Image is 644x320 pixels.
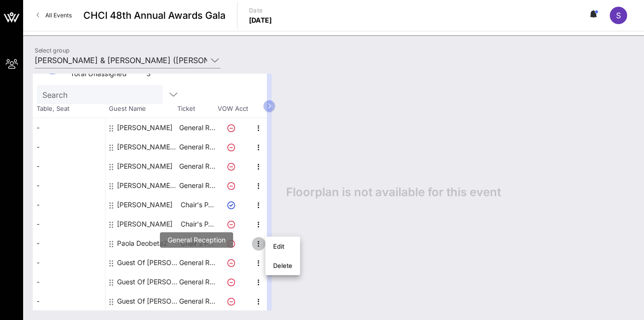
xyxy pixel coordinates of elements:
[117,253,178,272] div: Guest Of Johnson & Johnson
[117,272,178,292] div: Guest Of Johnson & Johnson
[70,69,143,81] div: Total Unassigned
[33,234,105,253] div: -
[178,292,216,311] p: General R…
[178,195,216,214] p: Chair's P…
[117,137,178,157] div: Betty Gabriela Rodriguez
[117,176,178,195] div: Jorge Aguilar Barrantes
[273,242,292,250] div: Edit
[273,262,292,269] div: Delete
[117,234,168,253] div: Paola Deobeta2
[33,157,105,176] div: -
[146,69,154,81] div: 3
[286,185,501,200] span: Floorplan is not available for this event
[33,137,105,157] div: -
[178,234,216,253] p: Chair's P…
[33,214,105,234] div: -
[249,15,272,25] p: [DATE]
[117,292,178,311] div: Guest Of Johnson & Johnson
[33,292,105,311] div: -
[33,104,105,114] span: Table, Seat
[178,214,216,234] p: Chair's P…
[33,118,105,137] div: -
[33,176,105,195] div: -
[177,104,216,114] span: Ticket
[216,104,250,114] span: VOW Acct
[117,195,172,214] div: Larry Camm
[249,6,272,15] p: Date
[117,118,172,137] div: Ashley Szofer
[117,157,172,176] div: Camila Batista
[178,157,216,176] p: General R…
[610,7,627,24] div: S
[117,214,172,234] div: Leif Brierley
[105,104,177,114] span: Guest Name
[31,8,78,23] a: All Events
[178,137,216,157] p: General R…
[33,195,105,214] div: -
[33,253,105,272] div: -
[178,118,216,137] p: General R…
[83,8,225,23] span: CHCI 48th Annual Awards Gala
[45,12,72,19] span: All Events
[35,47,69,54] label: Select group
[178,272,216,292] p: General R…
[178,176,216,195] p: General R…
[33,272,105,292] div: -
[616,11,621,20] span: S
[178,253,216,272] p: General R…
